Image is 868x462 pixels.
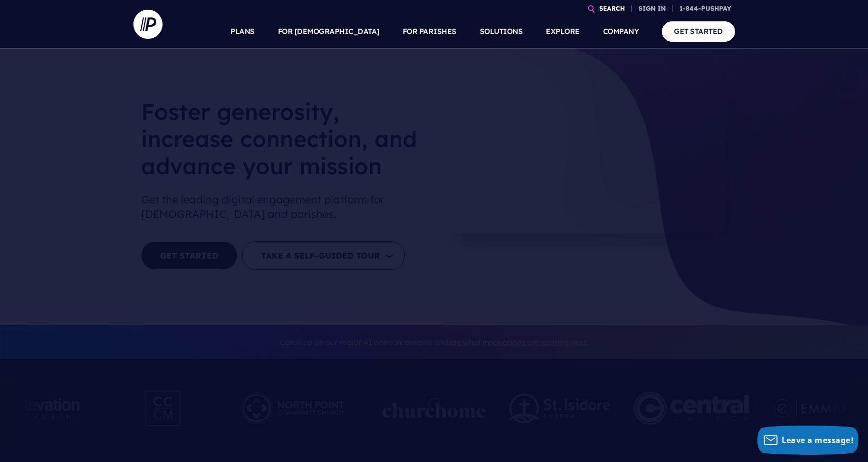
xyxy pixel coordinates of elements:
a: PLANS [230,15,255,49]
a: COMPANY [603,15,639,49]
span: Leave a message! [782,435,853,445]
a: SOLUTIONS [480,15,523,49]
a: FOR PARISHES [403,15,457,49]
button: Leave a message! [757,426,858,455]
a: FOR [DEMOGRAPHIC_DATA] [278,15,379,49]
a: EXPLORE [546,15,580,49]
a: GET STARTED [662,21,735,41]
